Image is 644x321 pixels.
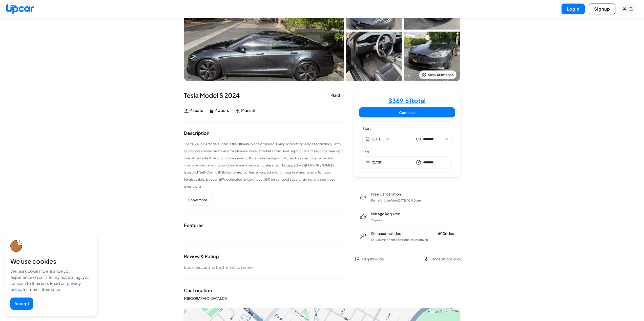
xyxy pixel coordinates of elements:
p: The 2024 Tesla Model S Plaid is the ultimate blend of speed, luxury, and cutting-edge technology.... [184,140,344,190]
button: Signup [589,4,615,14]
label: Start [362,126,452,131]
button: Continue [359,107,455,117]
span: Flag This Ride [362,256,384,261]
img: distance-included [360,233,366,239]
div: Description [184,131,210,135]
span: Min Age Required [371,211,400,216]
div: We use cookies to enhance your experience on our site. By accepting, you consent to their use. Re... [10,268,91,292]
div: We use cookies [10,257,91,265]
div: Features [184,223,203,228]
button: Accept [10,298,33,310]
span: View All Images [428,72,454,77]
img: Car Image 4 [404,32,460,81]
span: | [413,160,414,165]
div: Plaid [330,92,344,98]
label: End [362,149,452,154]
img: policy.svg [422,256,427,261]
img: min-age [360,214,366,220]
img: flag.svg [355,256,360,261]
span: 4 seats [190,107,203,113]
button: View All Images [419,70,456,79]
p: $ 0.68 /mi fee for additional miles driven [371,238,454,242]
img: Upcar Logo [5,3,34,14]
button: [DATE] [372,160,410,165]
button: Show More [184,194,212,206]
span: 600 miles [438,231,454,236]
h4: $ 369.51 total [388,97,426,104]
img: free-cancel [360,194,366,200]
span: Distance Included [371,231,401,236]
p: Full refund before [DATE] 10:00 am [371,199,421,203]
img: view-all [422,73,426,77]
img: cookie-icon.svg [10,240,22,252]
h2: [GEOGRAPHIC_DATA] , CA [184,296,227,301]
div: Review & Rating [184,254,219,259]
span: | [413,136,414,142]
p: 25 years [371,218,400,222]
button: [DATE] [372,136,410,141]
span: Cancellation Policy [429,256,461,261]
span: Free Cancellation [371,191,421,196]
h3: Car Location [184,288,212,293]
button: Login [562,4,585,14]
span: 4 doors [215,107,229,113]
div: Tesla Model S 2024 [184,91,344,99]
p: Book this car and be the first to review. [184,264,344,271]
span: Manual [241,107,255,113]
img: Car Image 3 [346,32,402,81]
